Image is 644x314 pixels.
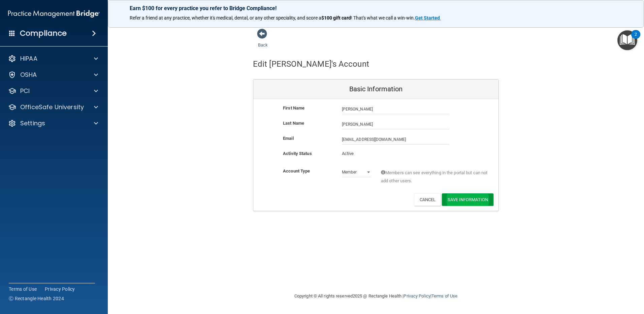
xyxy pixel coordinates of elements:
[442,193,493,206] button: Save Information
[415,15,441,21] a: Get Started
[20,119,45,127] p: Settings
[9,286,37,292] a: Terms of Use
[253,285,499,307] div: Copyright © All rights reserved 2025 @ Rectangle Health | |
[431,293,457,299] a: Terms of Use
[20,103,84,111] p: OfficeSafe University
[381,169,488,185] span: Members can see everything in the portal but can not add other users.
[20,87,30,95] p: PCI
[130,15,321,21] span: Refer a friend at any practice, whether it's medical, dental, or any other speciality, and score a
[20,55,37,63] p: HIPAA
[258,34,268,48] a: Back
[8,71,98,79] a: OSHA
[342,150,371,158] p: Active
[45,286,75,292] a: Privacy Policy
[253,60,369,68] h4: Edit [PERSON_NAME]'s Account
[321,15,351,21] strong: $100 gift card
[283,151,312,156] b: Activity Status
[8,7,100,21] img: PMB logo
[130,5,622,11] p: Earn $100 for every practice you refer to Bridge Compliance!
[20,71,37,79] p: OSHA
[253,80,498,99] div: Basic Information
[8,55,98,63] a: HIPAA
[8,87,98,95] a: PCI
[283,105,304,111] b: First Name
[351,15,415,21] span: ! That's what we call a win-win.
[283,168,310,174] b: Account Type
[404,293,430,299] a: Privacy Policy
[8,119,98,127] a: Settings
[635,34,637,43] div: 2
[283,121,304,126] b: Last Name
[415,15,440,21] strong: Get Started
[414,193,441,206] button: Cancel
[617,30,637,50] button: Open Resource Center, 2 new notifications
[9,295,64,302] span: Ⓒ Rectangle Health 2024
[283,136,294,141] b: Email
[8,103,98,111] a: OfficeSafe University
[20,29,67,38] h4: Compliance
